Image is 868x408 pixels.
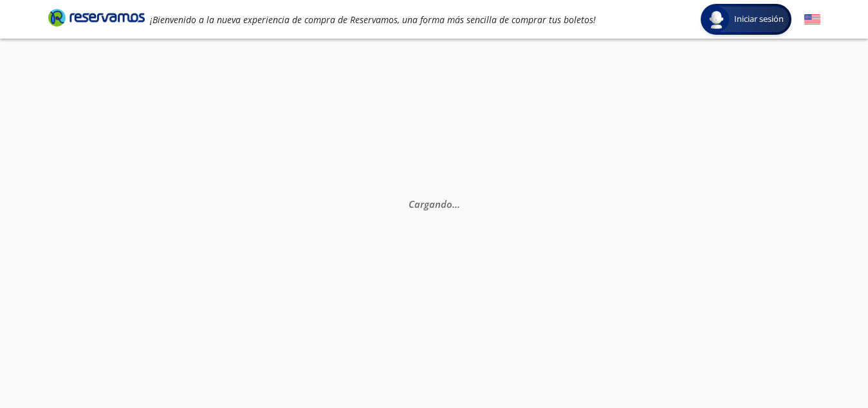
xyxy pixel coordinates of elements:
[48,8,145,27] i: Brand Logo
[457,198,460,210] span: .
[48,8,145,31] a: Brand Logo
[455,198,457,210] span: .
[729,13,789,26] span: Iniciar sesión
[804,12,820,28] button: English
[452,198,455,210] span: .
[409,198,460,210] em: Cargando
[150,14,596,26] em: ¡Bienvenido a la nueva experiencia de compra de Reservamos, una forma más sencilla de comprar tus...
